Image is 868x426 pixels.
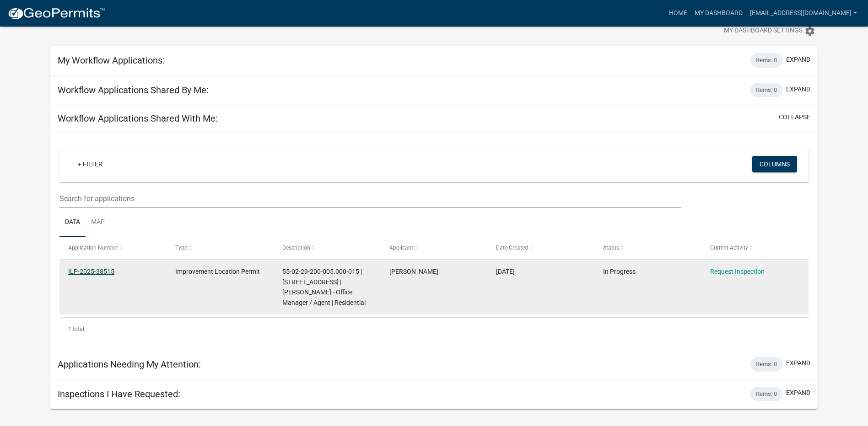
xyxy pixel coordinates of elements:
[175,245,187,251] span: Type
[282,268,366,306] span: 55-02-29-200-005.000-015 | 13894 N ZOEY LN | Jackie Thompson - Office Manager / Agent | Residential
[603,245,619,251] span: Status
[389,245,413,251] span: Applicant
[496,245,528,251] span: Date Created
[750,53,782,68] div: Items: 0
[701,237,809,259] datatable-header-cell: Current Activity
[496,268,515,275] span: 07/15/2025
[59,237,167,259] datatable-header-cell: Application Number
[58,55,165,66] h5: My Workflow Applications:
[779,112,810,122] button: collapse
[59,208,86,237] a: Data
[68,245,118,251] span: Application Number
[750,387,782,401] div: Items: 0
[786,388,810,398] button: expand
[282,245,310,251] span: Description
[603,268,636,275] span: In Progress
[752,156,797,172] button: Columns
[58,85,209,96] h5: Workflow Applications Shared By Me:
[58,389,180,399] h5: Inspections I Have Requested:
[59,189,681,208] input: Search for applications
[691,5,746,22] a: My Dashboard
[58,359,201,370] h5: Applications Needing My Attention:
[274,237,381,259] datatable-header-cell: Description
[786,85,810,94] button: expand
[746,5,861,22] a: [EMAIL_ADDRESS][DOMAIN_NAME]
[68,268,114,275] a: ILP-2025-38515
[724,26,803,37] span: My Dashboard Settings
[594,237,701,259] datatable-header-cell: Status
[717,22,823,40] button: My Dashboard Settingssettings
[804,26,815,37] i: settings
[175,268,260,275] span: Improvement Location Permit
[487,237,594,259] datatable-header-cell: Date Created
[59,318,809,341] div: 1 total
[786,358,810,368] button: expand
[389,268,438,275] span: Tyler Mylcraine
[786,55,810,64] button: expand
[750,357,782,372] div: Items: 0
[58,113,218,124] h5: Workflow Applications Shared With Me:
[710,268,765,275] a: Request Inspection
[665,5,691,22] a: Home
[50,132,818,350] div: collapse
[86,208,110,237] a: Map
[167,237,274,259] datatable-header-cell: Type
[710,245,748,251] span: Current Activity
[750,83,782,97] div: Items: 0
[70,156,110,172] a: + Filter
[380,237,487,259] datatable-header-cell: Applicant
